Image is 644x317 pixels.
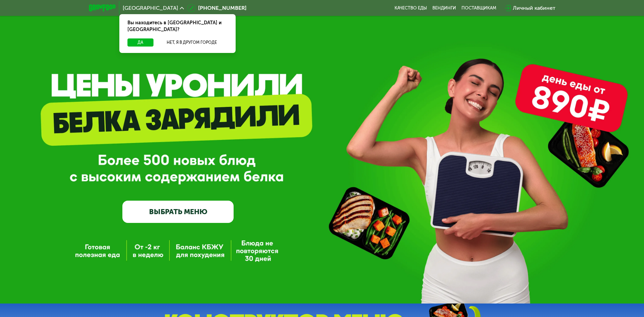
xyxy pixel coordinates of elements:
span: [GEOGRAPHIC_DATA] [123,5,178,11]
div: Вы находитесь в [GEOGRAPHIC_DATA] и [GEOGRAPHIC_DATA]? [119,14,236,38]
button: Нет, я в другом городе [156,38,228,47]
a: Качество еды [395,5,427,11]
button: Да [127,38,153,47]
a: ВЫБРАТЬ МЕНЮ [122,201,234,223]
div: поставщикам [461,5,496,11]
a: [PHONE_NUMBER] [187,4,246,12]
a: Вендинги [432,5,456,11]
div: Личный кабинет [513,4,555,12]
